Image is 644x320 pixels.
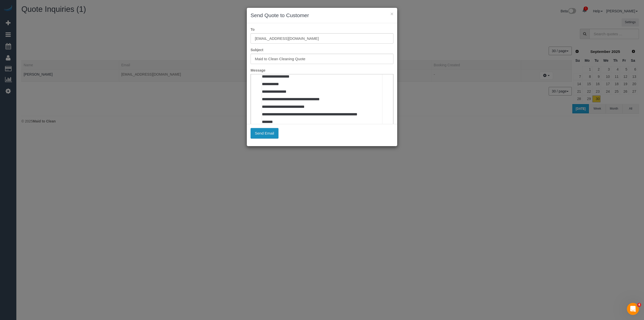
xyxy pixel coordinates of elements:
h3: Send Quote to Customer [251,12,393,19]
button: Send Email [251,128,278,139]
span: 4 [637,303,641,307]
input: Subject [251,54,393,64]
input: To [251,33,393,44]
label: To [247,27,397,32]
iframe: Intercom live chat [627,303,639,315]
button: × [390,11,393,16]
label: Message [247,68,397,73]
iframe: Rich Text Editor, editor1 [251,74,393,153]
label: Subject [247,47,397,52]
